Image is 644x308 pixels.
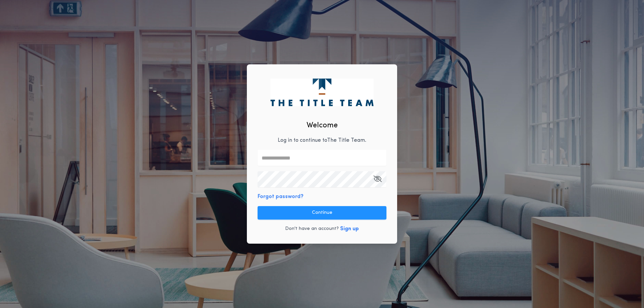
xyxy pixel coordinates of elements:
[258,193,304,201] button: Forgot password?
[307,120,338,131] h2: Welcome
[278,136,366,144] p: Log in to continue to The Title Team .
[340,225,359,233] button: Sign up
[270,78,373,106] img: logo
[258,206,386,220] button: Continue
[285,226,339,232] p: Don't have an account?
